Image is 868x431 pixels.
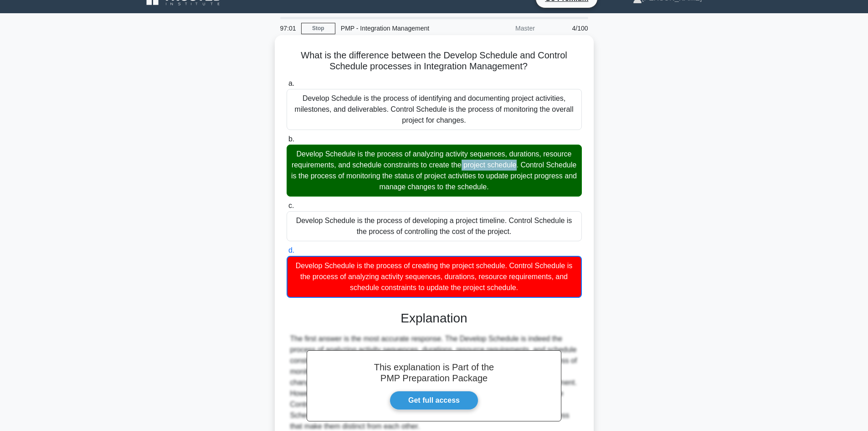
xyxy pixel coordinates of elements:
div: 97:01 [275,19,301,37]
span: d. [288,246,294,254]
div: Develop Schedule is the process of analyzing activity sequences, durations, resource requirements... [287,145,582,197]
div: PMP - Integration Management [335,19,461,37]
div: Develop Schedule is the process of identifying and documenting project activities, milestones, an... [287,89,582,130]
h5: What is the difference between the Develop Schedule and Control Schedule processes in Integration... [286,50,583,73]
a: Get full access [390,391,478,410]
a: Stop [301,23,335,34]
div: Develop Schedule is the process of developing a project timeline. Control Schedule is the process... [287,211,582,241]
h3: Explanation [292,311,576,326]
div: 4/100 [540,19,594,37]
span: a. [288,79,294,87]
span: b. [288,135,294,143]
div: Master [461,19,540,37]
div: Develop Schedule is the process of creating the project schedule. Control Schedule is the process... [287,256,582,298]
span: c. [288,202,294,209]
